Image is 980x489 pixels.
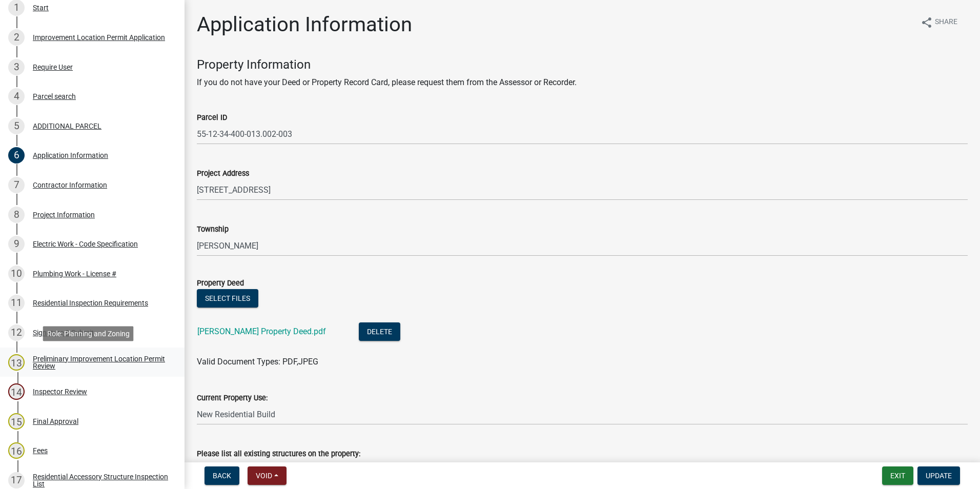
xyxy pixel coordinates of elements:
[197,357,318,366] span: Valid Document Types: PDF,JPEG
[33,93,76,100] div: Parcel search
[197,280,244,287] label: Property Deed
[33,270,116,277] div: Plumbing Work - License #
[256,472,272,480] span: Void
[197,327,326,336] a: [PERSON_NAME] Property Deed.pdf
[33,418,78,425] div: Final Approval
[33,181,107,189] div: Contractor Information
[912,12,966,32] button: shareShare
[8,354,25,371] div: 13
[926,472,952,480] span: Update
[205,466,239,485] button: Back
[213,472,231,480] span: Back
[8,207,25,223] div: 8
[197,76,968,89] p: If you do not have your Deed or Property Record Card, please request them from the Assessor or Re...
[43,326,134,341] div: Role: Planning and Zoning
[197,114,227,121] label: Parcel ID
[197,395,268,402] label: Current Property Use:
[8,59,25,75] div: 3
[33,4,49,11] div: Start
[359,328,400,337] wm-modal-confirm: Delete Document
[8,29,25,46] div: 2
[882,466,913,485] button: Exit
[359,322,400,341] button: Delete
[197,170,249,177] label: Project Address
[33,34,165,41] div: Improvement Location Permit Application
[33,473,168,487] div: Residential Accessory Structure Inspection List
[8,118,25,134] div: 5
[33,447,48,454] div: Fees
[197,451,360,458] label: Please list all existing structures on the property:
[8,177,25,193] div: 7
[33,299,148,307] div: Residential Inspection Requirements
[33,123,101,130] div: ADDITIONAL PARCEL
[33,329,94,336] div: Signature & Submit
[197,226,229,233] label: Township
[33,211,95,218] div: Project Information
[8,383,25,400] div: 14
[8,442,25,459] div: 16
[197,289,258,308] button: Select files
[8,295,25,311] div: 11
[917,466,960,485] button: Update
[33,388,87,395] div: Inspector Review
[921,16,933,29] i: share
[935,16,957,29] span: Share
[8,472,25,488] div: 17
[8,266,25,282] div: 10
[197,12,412,37] h1: Application Information
[33,152,108,159] div: Application Information
[8,413,25,430] div: 15
[248,466,287,485] button: Void
[8,88,25,105] div: 4
[33,240,138,248] div: Electric Work - Code Specification
[8,147,25,164] div: 6
[8,236,25,252] div: 9
[33,355,168,370] div: Preliminary Improvement Location Permit Review
[33,64,73,71] div: Require User
[8,324,25,341] div: 12
[197,57,968,72] h4: Property Information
